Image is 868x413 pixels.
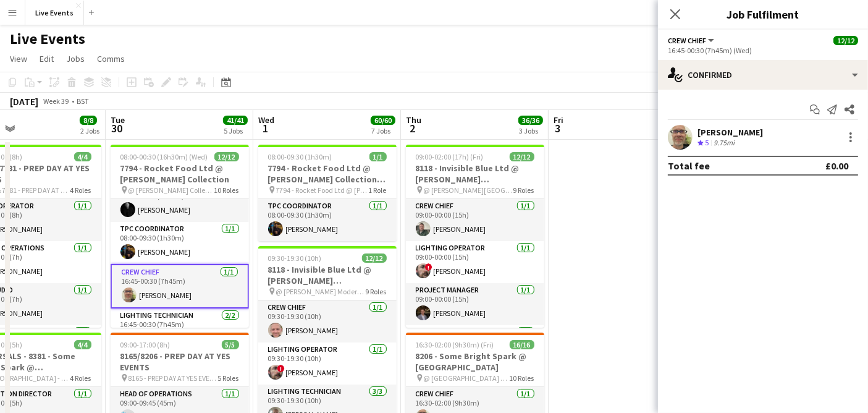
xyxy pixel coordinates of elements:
span: Tue [111,114,125,126]
div: Confirmed [658,60,868,90]
span: 12/12 [833,36,858,45]
div: 2 Jobs [80,126,99,135]
span: Fri [554,114,563,126]
span: 2 [404,121,421,135]
span: 36/36 [518,116,543,125]
span: 10 Roles [214,185,239,195]
span: 09:30-19:30 (10h) [268,253,322,263]
app-card-role: Crew Chief1/109:30-19:30 (10h)[PERSON_NAME] [258,300,397,343]
div: [PERSON_NAME] [697,127,763,138]
span: 8/8 [80,116,97,125]
span: @ [PERSON_NAME] Modern - 8118 [276,287,366,296]
app-card-role: Lighting Operator1/109:00-00:00 (15h)![PERSON_NAME] [406,241,544,283]
span: 4 Roles [70,373,91,383]
span: 5 Roles [218,373,239,383]
span: ! [425,263,432,271]
div: 5 Jobs [224,126,247,135]
app-card-role: Lighting Operator1/109:30-19:30 (10h)![PERSON_NAME] [258,343,397,385]
span: Crew Chief [668,36,706,45]
a: Comms [92,51,130,67]
div: Total fee [668,160,710,172]
div: BST [77,96,89,106]
h3: 7794 - Rocket Food Ltd @ [PERSON_NAME] Collection - LOAD OUT [258,163,397,185]
h1: Live Events [10,30,85,48]
div: £0.00 [825,160,848,172]
app-card-role: TPC Coordinator1/108:00-09:30 (1h30m)[PERSON_NAME] [111,222,249,264]
app-card-role: Lighting Technician2/216:45-00:30 (7h45m) [111,309,249,368]
app-card-role: Project Manager1/109:00-00:00 (15h)[PERSON_NAME] [406,283,544,325]
app-card-role: Crew Chief1/116:45-00:30 (7h45m)[PERSON_NAME] [111,264,249,309]
h3: Job Fulfilment [658,6,868,22]
span: 16/16 [510,340,534,349]
div: 16:45-00:30 (7h45m) (Wed) [668,46,858,55]
a: Jobs [61,51,90,67]
button: Live Events [25,1,84,25]
span: Wed [258,114,274,126]
app-card-role: TPC Coordinator1/108:00-09:30 (1h30m)[PERSON_NAME] [258,199,397,241]
span: 12/12 [214,152,239,161]
span: 1/1 [369,152,387,161]
span: 60/60 [371,116,395,125]
span: 9 Roles [366,287,387,296]
button: Crew Chief [668,36,716,45]
span: 1 Role [369,185,387,195]
span: Comms [97,53,125,64]
app-job-card: 08:00-00:30 (16h30m) (Wed)12/127794 - Rocket Food Ltd @ [PERSON_NAME] Collection @ [PERSON_NAME] ... [111,145,249,328]
span: 12/12 [362,253,387,263]
span: 08:00-00:30 (16h30m) (Wed) [120,152,208,161]
span: 7794 - Rocket Food Ltd @ [PERSON_NAME] Collection [276,185,369,195]
h3: 8118 - Invisible Blue Ltd @ [PERSON_NAME][GEOGRAPHIC_DATA] [406,163,544,185]
span: @ [GEOGRAPHIC_DATA] - 8206 [424,373,510,383]
span: 4/4 [74,152,91,161]
span: 9 Roles [513,185,534,195]
span: 12/12 [510,152,534,161]
span: @ [PERSON_NAME] Collection - 7794 [129,185,214,195]
span: Edit [40,53,54,64]
span: 16:30-02:00 (9h30m) (Fri) [416,340,494,349]
span: 10 Roles [510,373,534,383]
span: 4 Roles [70,185,91,195]
span: 3 [552,121,563,135]
span: @ [PERSON_NAME][GEOGRAPHIC_DATA] - 8118 [424,185,513,195]
span: Jobs [66,53,85,64]
h3: 7794 - Rocket Food Ltd @ [PERSON_NAME] Collection [111,163,249,185]
span: 1 [256,121,274,135]
app-card-role: Production Manager1/108:00-09:30 (1h30m)[PERSON_NAME] [111,180,249,222]
span: 5/5 [222,340,239,349]
span: 5 [705,138,709,147]
span: 08:00-09:30 (1h30m) [268,152,332,161]
span: 30 [109,121,125,135]
h3: 8118 - Invisible Blue Ltd @ [PERSON_NAME][GEOGRAPHIC_DATA] [258,264,397,286]
div: 3 Jobs [519,126,542,135]
a: Edit [35,51,59,67]
app-job-card: 09:00-02:00 (17h) (Fri)12/128118 - Invisible Blue Ltd @ [PERSON_NAME][GEOGRAPHIC_DATA] @ [PERSON_... [406,145,544,328]
app-card-role: STPM1/1 [406,325,544,367]
div: 7 Jobs [371,126,395,135]
div: 9.75mi [711,138,737,148]
span: 09:00-02:00 (17h) (Fri) [416,152,484,161]
app-job-card: 08:00-09:30 (1h30m)1/17794 - Rocket Food Ltd @ [PERSON_NAME] Collection - LOAD OUT 7794 - Rocket ... [258,145,397,241]
span: ! [277,365,285,372]
span: Week 39 [41,96,72,106]
span: View [10,53,27,64]
span: 41/41 [223,116,248,125]
span: 8165 - PREP DAY AT YES EVENTS [129,373,218,383]
a: View [5,51,32,67]
span: 4/4 [74,340,91,349]
h3: 8206 - Some Bright Spark @ [GEOGRAPHIC_DATA] [406,351,544,373]
div: [DATE] [10,95,38,108]
span: 09:00-17:00 (8h) [120,340,171,349]
span: Thu [406,114,421,126]
app-card-role: Crew Chief1/109:00-00:00 (15h)[PERSON_NAME] [406,199,544,241]
h3: 8165/8206 - PREP DAY AT YES EVENTS [111,351,249,373]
